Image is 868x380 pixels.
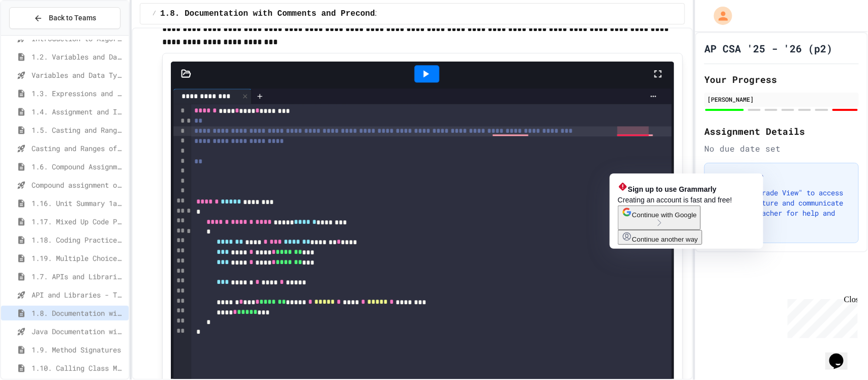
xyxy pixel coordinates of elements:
[32,143,125,154] span: Casting and Ranges of variables - Quiz
[32,88,125,99] span: 1.3. Expressions and Output [New]
[32,344,125,355] span: 1.9. Method Signatures
[825,339,858,370] iframe: chat widget
[707,95,856,104] div: [PERSON_NAME]
[713,171,850,184] h3: Need Help?
[32,70,125,80] span: Variables and Data Types - Quiz
[49,13,96,23] span: Back to Teams
[32,289,125,300] span: API and Libraries - Topic 1.7
[9,7,121,29] button: Back to Teams
[160,8,404,20] span: 1.8. Documentation with Comments and Preconditions
[713,188,850,228] p: Switch to "Grade View" to access the chat feature and communicate with your teacher for help and ...
[32,363,125,373] span: 1.10. Calling Class Methods
[32,216,125,227] span: 1.17. Mixed Up Code Practice 1.1-1.6
[32,106,125,117] span: 1.4. Assignment and Input
[32,326,125,337] span: Java Documentation with Comments - Topic 1.8
[704,124,859,138] h2: Assignment Details
[32,51,125,62] span: 1.2. Variables and Data Types
[32,180,125,190] span: Compound assignment operators - Quiz
[704,41,832,55] h1: AP CSA '25 - '26 (p2)
[32,271,125,282] span: 1.7. APIs and Libraries
[784,295,858,338] iframe: chat widget
[704,72,859,86] h2: Your Progress
[32,161,125,172] span: 1.6. Compound Assignment Operators
[704,142,859,155] div: No due date set
[32,308,125,318] span: 1.8. Documentation with Comments and Preconditions
[4,4,70,65] div: Chat with us now!Close
[32,125,125,135] span: 1.5. Casting and Ranges of Values
[703,4,735,27] div: My Account
[32,198,125,209] span: 1.16. Unit Summary 1a (1.1-1.6)
[153,10,156,18] span: /
[32,253,125,264] span: 1.19. Multiple Choice Exercises for Unit 1a (1.1-1.6)
[32,235,125,245] span: 1.18. Coding Practice 1a (1.1-1.6)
